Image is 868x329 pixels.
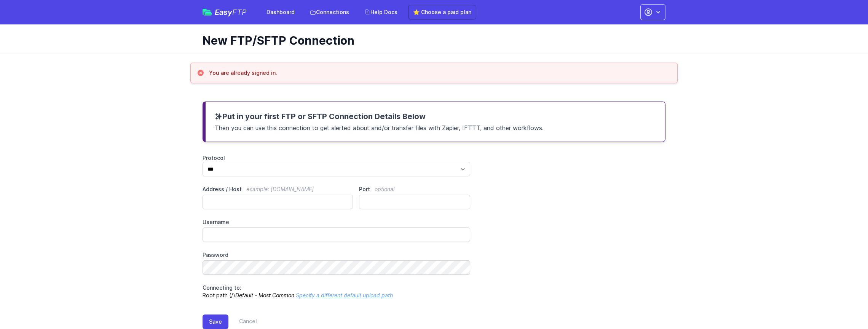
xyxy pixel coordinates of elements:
[228,314,257,329] a: Cancel
[203,34,659,47] h1: New FTP/SFTP Connection
[360,5,402,19] a: Help Docs
[203,218,470,226] label: Username
[203,284,241,291] span: Connecting to:
[232,8,247,17] span: FTP
[203,284,470,299] p: Root path (/)
[209,69,277,77] h3: You are already signed in.
[215,122,656,132] p: Then you can use this connection to get alerted about and/or transfer files with Zapier, IFTTT, a...
[296,292,393,298] a: Specify a different default upload path
[375,186,394,192] span: optional
[203,9,212,16] img: easyftp_logo.png
[215,111,656,122] h3: Put in your first FTP or SFTP Connection Details Below
[359,185,470,193] label: Port
[215,8,247,16] span: Easy
[235,292,294,298] i: Default - Most Common
[203,8,247,16] a: EasyFTP
[203,251,470,259] label: Password
[203,154,470,162] label: Protocol
[305,5,354,19] a: Connections
[262,5,299,19] a: Dashboard
[203,314,228,329] button: Save
[203,185,353,193] label: Address / Host
[408,5,476,19] a: ⭐ Choose a paid plan
[246,186,314,192] span: example: [DOMAIN_NAME]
